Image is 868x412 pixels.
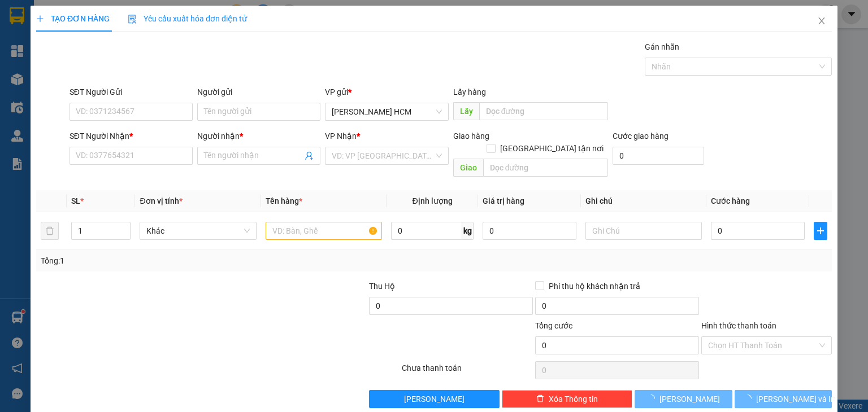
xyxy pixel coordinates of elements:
[197,130,320,142] div: Người nhận
[535,321,572,330] span: Tổng cước
[140,196,182,205] span: Đơn vị tính
[453,132,489,141] span: Giao hàng
[814,222,827,240] button: plus
[36,14,110,23] span: TẠO ĐƠN HÀNG
[332,103,441,120] span: Trần Phú HCM
[266,196,302,205] span: Tên hàng
[128,14,247,23] span: Yêu cầu xuất hóa đơn điện tử
[635,390,732,408] button: [PERSON_NAME]
[325,86,448,98] div: VP gửi
[502,390,632,408] button: deleteXóa Thông tin
[744,395,756,402] span: loading
[412,196,452,205] span: Định lượng
[453,102,479,120] span: Lấy
[711,196,750,205] span: Cước hàng
[483,196,524,205] span: Giá trị hàng
[404,393,465,405] span: [PERSON_NAME]
[101,43,123,56] span: Gửi:
[613,132,669,141] label: Cước giao hàng
[756,393,835,405] span: [PERSON_NAME] và In
[101,30,142,39] span: [DATE] 15:39
[613,147,704,165] input: Cước giao hàng
[479,102,608,120] input: Dọc đường
[453,87,485,97] span: Lấy hàng
[659,393,720,405] span: [PERSON_NAME]
[536,395,544,404] span: delete
[29,8,76,25] b: Cô Hai
[146,222,249,239] span: Khác
[70,86,193,98] div: SĐT Người Gửi
[266,222,382,240] input: VD: Bàn, Ghế
[549,393,598,405] span: Xóa Thông tin
[483,159,608,177] input: Dọc đường
[453,159,483,177] span: Giao
[368,390,499,408] button: [PERSON_NAME]
[645,42,679,51] label: Gán nhãn
[806,6,837,37] button: Close
[128,15,137,24] img: icon
[325,132,357,141] span: VP Nhận
[817,16,826,25] span: close
[735,390,832,408] button: [PERSON_NAME] và In
[70,130,193,142] div: SĐT Người Nhận
[496,142,608,155] span: [GEOGRAPHIC_DATA] tận nơi
[101,78,197,98] span: THUNG NHỎ
[5,35,64,52] h2: 81PNKSVM
[101,62,221,75] span: [PERSON_NAME] HCM
[814,226,827,235] span: plus
[462,222,474,240] span: kg
[305,151,314,160] span: user-add
[544,280,645,292] span: Phí thu hộ khách nhận trả
[36,15,44,23] span: plus
[41,255,336,267] div: Tổng: 1
[368,282,394,291] span: Thu Hộ
[483,222,576,240] input: 0
[197,86,320,98] div: Người gửi
[401,362,533,382] div: Chưa thanh toán
[71,196,80,205] span: SL
[701,321,776,330] label: Hình thức thanh toán
[647,395,659,402] span: loading
[585,222,702,240] input: Ghi Chú
[41,222,59,240] button: delete
[581,190,706,212] th: Ghi chú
